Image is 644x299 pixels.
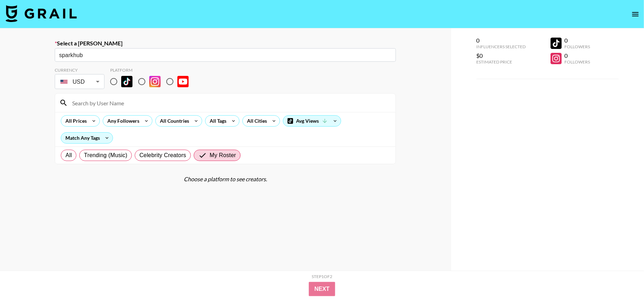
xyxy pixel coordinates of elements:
div: Currency [55,67,104,73]
div: Choose a platform to see creators. [55,176,396,183]
img: YouTube [177,76,189,87]
button: Next [309,282,336,296]
div: Platform [110,67,194,73]
div: Match Any Tags [61,133,113,143]
div: 0 [565,37,590,44]
div: Followers [565,44,590,49]
span: Celebrity Creators [139,151,186,160]
span: All [65,151,72,160]
div: USD [56,76,103,88]
div: Influencers Selected [477,44,526,49]
div: Any Followers [103,116,141,126]
label: Select a [PERSON_NAME] [55,40,396,47]
div: All Tags [205,116,228,126]
div: 0 [477,37,526,44]
span: My Roster [210,151,236,160]
div: Followers [565,59,590,65]
img: Instagram [149,76,161,87]
div: $0 [477,52,526,59]
img: Grail Talent [6,5,77,22]
div: 0 [565,52,590,59]
div: Avg Views [283,116,341,126]
div: Estimated Price [477,59,526,65]
button: open drawer [628,7,643,21]
div: All Cities [243,116,268,126]
div: All Prices [61,116,88,126]
div: Step 1 of 2 [312,274,332,279]
input: Search by User Name [68,97,391,109]
div: All Countries [156,116,190,126]
img: TikTok [121,76,133,87]
span: Trending (Music) [84,151,127,160]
